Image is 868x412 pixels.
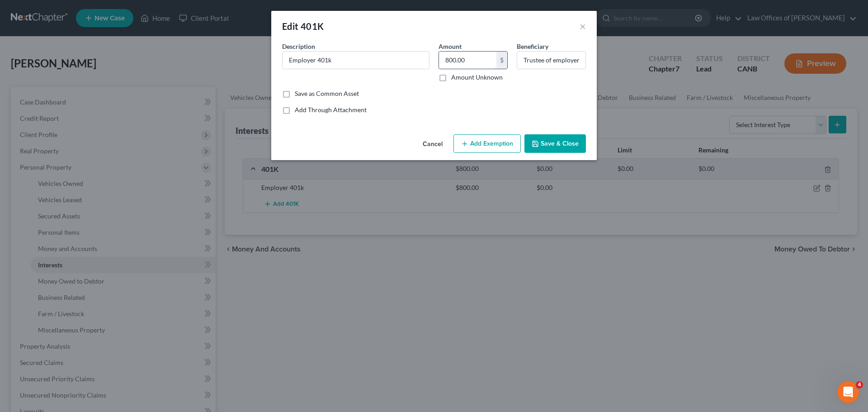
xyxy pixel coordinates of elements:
[282,20,324,33] div: Edit 401K
[439,52,496,69] input: 0.00
[295,105,367,114] label: Add Through Attachment
[580,21,586,32] button: ×
[837,381,859,403] iframe: Intercom live chat
[451,73,503,82] label: Amount Unknown
[517,52,585,69] input: --
[517,42,548,51] label: Beneficiary
[295,89,359,98] label: Save as Common Asset
[453,134,521,153] button: Add Exemption
[439,42,462,51] label: Amount
[856,381,863,388] span: 4
[496,52,507,69] div: $
[283,52,429,69] input: Describe...
[282,43,315,50] span: Description
[524,134,586,153] button: Save & Close
[415,135,450,153] button: Cancel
